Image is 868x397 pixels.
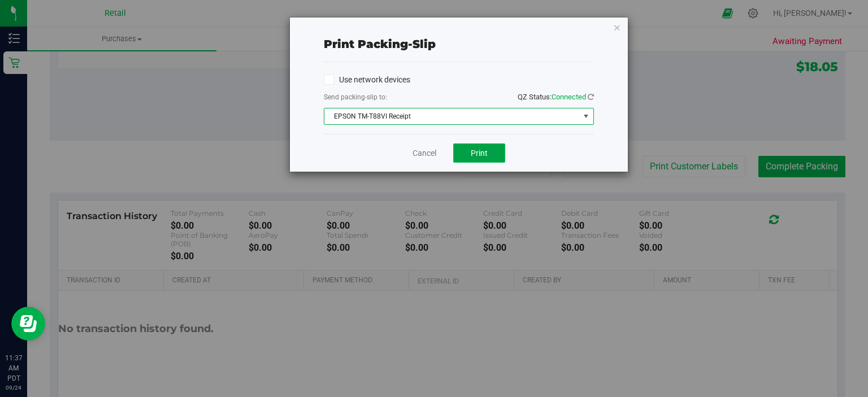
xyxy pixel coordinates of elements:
[518,93,594,101] span: QZ Status:
[324,74,410,86] label: Use network devices
[453,143,505,163] button: Print
[579,108,593,124] span: select
[471,149,488,158] span: Print
[11,307,45,341] iframe: Resource center
[324,37,436,51] span: Print packing-slip
[324,92,387,102] label: Send packing-slip to:
[552,93,586,101] span: Connected
[324,108,579,124] span: EPSON TM-T88VI Receipt
[413,147,436,159] a: Cancel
